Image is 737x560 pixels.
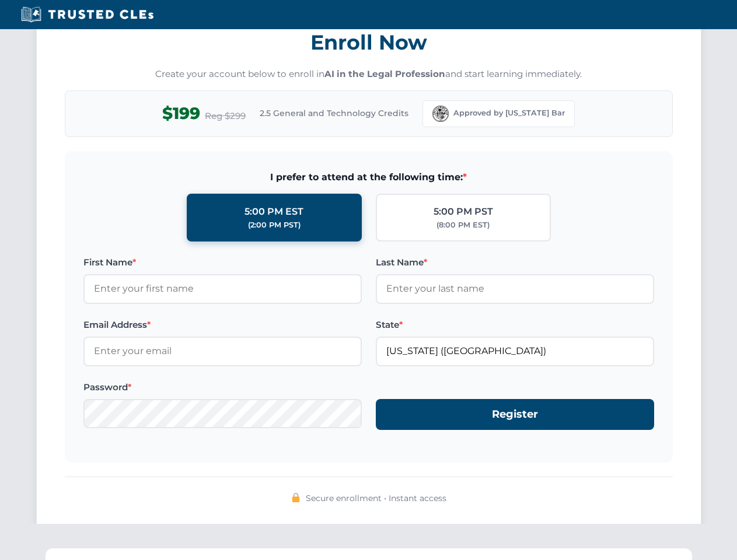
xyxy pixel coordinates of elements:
[453,107,565,119] span: Approved by [US_STATE] Bar
[162,100,200,127] span: $199
[376,318,654,332] label: State
[83,380,362,394] label: Password
[434,204,493,219] div: 5:00 PM PST
[260,107,408,120] span: 2.5 General and Technology Credits
[306,492,446,505] span: Secure enrollment • Instant access
[83,170,654,185] span: I prefer to attend at the following time:
[65,24,673,61] h3: Enroll Now
[324,68,445,79] strong: AI in the Legal Profession
[376,256,654,269] label: Last Name
[83,274,362,303] input: Enter your first name
[376,399,654,430] button: Register
[83,318,362,332] label: Email Address
[248,219,301,231] div: (2:00 PM PST)
[376,337,654,366] input: Florida (FL)
[436,219,490,231] div: (8:00 PM EST)
[376,274,654,303] input: Enter your last name
[18,6,157,23] img: Trusted CLEs
[65,68,673,81] p: Create your account below to enroll in and start learning immediately.
[244,204,303,219] div: 5:00 PM EST
[83,256,362,269] label: First Name
[83,337,362,366] input: Enter your email
[432,106,449,122] img: Florida Bar
[291,493,301,502] img: 🔒
[205,109,246,123] span: Reg $299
